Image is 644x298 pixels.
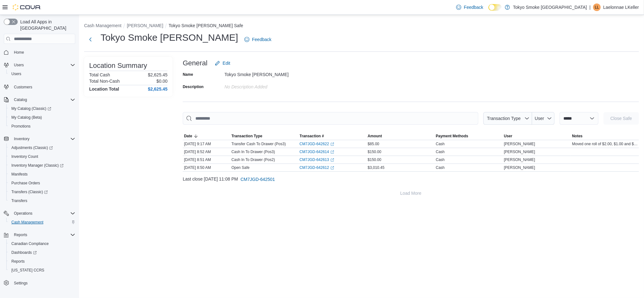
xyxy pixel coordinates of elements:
span: Reports [14,232,27,237]
h6: Total Non-Cash [89,79,120,84]
a: Adjustments (Classic) [6,143,78,152]
span: Notes [572,134,583,139]
button: Inventory Count [6,152,78,161]
button: Customers [1,82,78,91]
button: Reports [11,231,30,239]
span: Inventory [11,135,75,143]
span: Catalog [11,96,75,104]
span: Inventory Count [11,154,38,159]
button: Reports [6,257,78,266]
a: Home [11,49,27,56]
nav: An example of EuiBreadcrumbs [84,22,639,30]
button: User [503,132,571,140]
button: Notes [571,132,639,140]
span: User [504,134,512,139]
a: Promotions [9,122,33,130]
span: $150.00 [368,149,381,154]
h3: Location Summary [89,62,147,69]
span: Catalog [14,97,27,102]
h4: $2,625.45 [148,86,168,92]
button: Manifests [6,170,78,179]
a: Users [9,70,24,78]
button: Tokyo Smoke [PERSON_NAME] Safe [169,23,243,28]
div: Last close [DATE] 11:08 PM [183,173,639,186]
span: [PERSON_NAME] [504,165,535,170]
span: Reports [11,259,25,264]
span: Load More [400,190,421,196]
button: Catalog [1,95,78,104]
button: [PERSON_NAME] [127,23,163,28]
span: Close Safe [610,115,632,122]
span: [PERSON_NAME] [504,157,535,162]
p: Cash In To Drawer (Pos3) [231,149,275,154]
button: Users [1,61,78,69]
div: [DATE] 8:52 AM [183,148,230,156]
span: Transfers [9,197,75,205]
p: Tokyo Smoke [GEOGRAPHIC_DATA] [513,3,587,11]
div: Tokyo Smoke [PERSON_NAME] [224,69,309,77]
span: Feedback [464,4,483,10]
button: [US_STATE] CCRS [6,266,78,275]
button: Edit [212,57,233,69]
span: Dashboards [9,249,75,256]
button: Reports [1,230,78,239]
p: Cash In To Drawer (Pos2) [231,157,275,162]
span: Transfers (Classic) [9,188,75,196]
button: Home [1,48,78,57]
a: Feedback [454,1,486,14]
button: Load More [183,187,639,200]
div: [DATE] 9:17 AM [183,140,230,148]
span: Edit [223,60,230,66]
a: Inventory Manager (Classic) [6,161,78,170]
span: Purchase Orders [9,179,75,187]
span: $85.00 [368,141,379,146]
span: Dashboards [11,250,37,255]
span: Moved one roll of $2.00, $1.00 and $0.25 to POS 3. [572,141,638,146]
a: Customers [11,83,35,91]
a: [US_STATE] CCRS [9,266,47,274]
a: Cash Management [9,218,46,226]
span: $3,010.45 [368,165,384,170]
span: Users [9,70,75,78]
a: Adjustments (Classic) [9,144,55,152]
button: Settings [1,278,78,288]
span: Adjustments (Classic) [9,144,75,152]
span: CM7JGD-642501 [241,176,275,182]
a: Transfers (Classic) [9,188,50,196]
button: Transfers [6,196,78,205]
button: Transaction Type [230,132,298,140]
a: Dashboards [6,248,78,257]
span: User [535,116,544,121]
button: Amount [366,132,435,140]
span: Settings [14,281,28,286]
span: Operations [14,211,33,216]
button: My Catalog (Beta) [6,113,78,122]
a: Inventory Count [9,153,41,160]
span: LL [595,3,599,11]
input: This is a search bar. As you type, the results lower in the page will automatically filter. [183,112,478,125]
button: Users [6,69,78,78]
button: Inventory [1,134,78,143]
button: Canadian Compliance [6,239,78,248]
a: Purchase Orders [9,179,43,187]
h1: Tokyo Smoke [PERSON_NAME] [101,31,238,44]
span: Settings [11,279,75,287]
button: Purchase Orders [6,179,78,188]
button: Next [84,33,97,46]
span: Washington CCRS [9,266,75,274]
span: Transaction Type [231,134,262,139]
a: Dashboards [9,249,39,256]
div: [DATE] 8:51 AM [183,156,230,164]
a: Feedback [242,33,274,46]
a: Manifests [9,170,30,178]
label: Name [183,72,193,77]
span: Customers [14,85,32,90]
button: Catalog [11,96,29,104]
span: My Catalog (Beta) [11,115,42,120]
a: My Catalog (Classic) [9,105,54,112]
a: Transfers (Classic) [6,188,78,196]
a: Settings [11,279,30,287]
a: Inventory Manager (Classic) [9,162,66,169]
div: Cash [436,165,445,170]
